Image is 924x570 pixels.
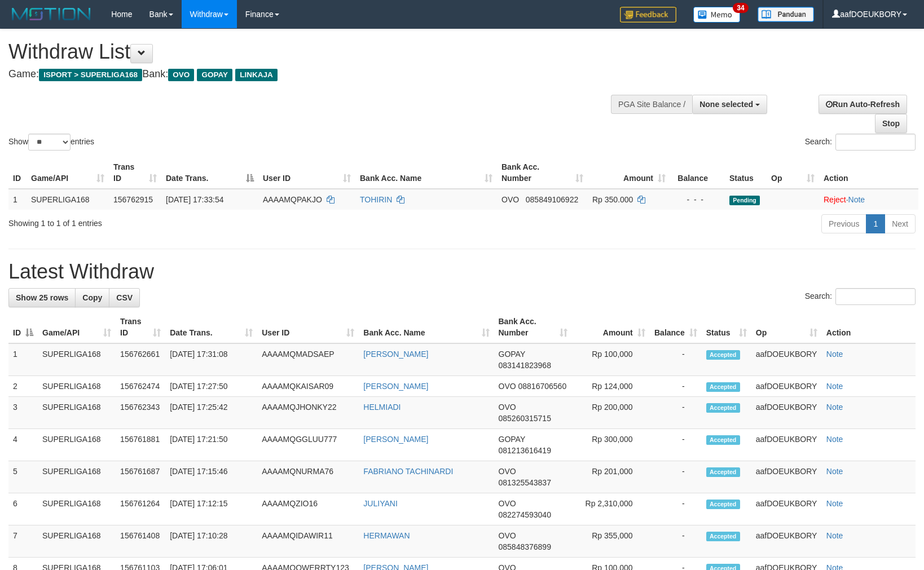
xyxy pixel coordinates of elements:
td: AAAAMQKAISAR09 [257,376,359,397]
span: OVO [499,382,516,391]
td: 156761881 [116,429,165,461]
th: ID: activate to sort column descending [8,311,38,343]
a: [PERSON_NAME] [363,350,428,359]
td: 156762661 [116,343,165,376]
th: Trans ID: activate to sort column ascending [116,311,165,343]
td: - [650,461,702,493]
td: Rp 2,310,000 [572,493,650,525]
a: Show 25 rows [8,288,76,307]
td: [DATE] 17:25:42 [165,397,257,429]
span: OVO [501,195,519,204]
td: Rp 201,000 [572,461,650,493]
th: Date Trans.: activate to sort column descending [161,157,258,189]
span: Accepted [706,382,740,392]
a: Note [848,195,865,204]
td: Rp 300,000 [572,429,650,461]
a: Note [826,350,843,359]
td: 156762474 [116,376,165,397]
a: Note [826,531,843,540]
h1: Latest Withdraw [8,260,916,283]
th: Status: activate to sort column ascending [702,311,751,343]
td: SUPERLIGA168 [38,343,116,376]
td: [DATE] 17:31:08 [165,343,257,376]
span: OVO [499,403,516,412]
span: Copy 081325543837 to clipboard [499,478,551,487]
th: Trans ID: activate to sort column ascending [109,157,161,189]
img: MOTION_logo.png [8,6,94,23]
span: Accepted [706,435,740,445]
td: SUPERLIGA168 [38,397,116,429]
a: Reject [824,195,846,204]
td: · [819,189,918,210]
div: Showing 1 to 1 of 1 entries [8,213,377,229]
td: aafDOEUKBORY [751,525,822,558]
span: Copy 083141823968 to clipboard [499,361,551,370]
img: panduan.png [758,7,814,22]
div: PGA Site Balance / [611,95,692,114]
a: [PERSON_NAME] [363,382,428,391]
th: Balance [670,157,725,189]
a: Note [826,467,843,476]
span: ISPORT > SUPERLIGA168 [39,69,142,81]
th: User ID: activate to sort column ascending [258,157,355,189]
span: Pending [729,196,760,205]
span: GOPAY [499,435,525,444]
th: Op: activate to sort column ascending [767,157,819,189]
td: SUPERLIGA168 [38,525,116,558]
td: AAAAMQMADSAEP [257,343,359,376]
td: - [650,397,702,429]
th: Bank Acc. Number: activate to sort column ascending [497,157,588,189]
a: FABRIANO TACHINARDI [363,467,453,476]
th: Game/API: activate to sort column ascending [27,157,109,189]
span: Accepted [706,467,740,477]
label: Show entries [8,134,94,151]
img: Button%20Memo.svg [693,7,741,23]
td: AAAAMQIDAWIR11 [257,525,359,558]
input: Search: [835,134,916,151]
a: Note [826,435,843,444]
td: 3 [8,397,38,429]
span: None selected [699,100,753,109]
span: OVO [499,531,516,540]
td: AAAAMQJHONKY22 [257,397,359,429]
th: Game/API: activate to sort column ascending [38,311,116,343]
span: Copy [82,293,102,302]
td: - [650,376,702,397]
th: Amount: activate to sort column ascending [572,311,650,343]
span: [DATE] 17:33:54 [166,195,223,204]
td: aafDOEUKBORY [751,376,822,397]
a: 1 [866,214,885,233]
th: Balance: activate to sort column ascending [650,311,702,343]
td: [DATE] 17:21:50 [165,429,257,461]
input: Search: [835,288,916,305]
th: ID [8,157,27,189]
a: Next [885,214,916,233]
label: Search: [805,134,916,151]
td: - [650,343,702,376]
td: 2 [8,376,38,397]
td: 1 [8,343,38,376]
span: GOPAY [197,69,232,81]
td: AAAAMQNURMA76 [257,461,359,493]
td: [DATE] 17:15:46 [165,461,257,493]
td: SUPERLIGA168 [38,493,116,525]
td: Rp 355,000 [572,525,650,558]
td: SUPERLIGA168 [38,376,116,397]
span: OVO [499,499,516,508]
td: [DATE] 17:27:50 [165,376,257,397]
td: 1 [8,189,27,210]
span: CSV [116,293,133,302]
td: [DATE] 17:12:15 [165,493,257,525]
span: Copy 081213616419 to clipboard [499,446,551,455]
span: Rp 350.000 [592,195,633,204]
td: Rp 100,000 [572,343,650,376]
a: HERMAWAN [363,531,410,540]
span: Accepted [706,403,740,413]
td: aafDOEUKBORY [751,397,822,429]
td: - [650,429,702,461]
a: HELMIADI [363,403,401,412]
span: Show 25 rows [16,293,68,302]
a: Stop [875,114,907,133]
td: 156762343 [116,397,165,429]
label: Search: [805,288,916,305]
